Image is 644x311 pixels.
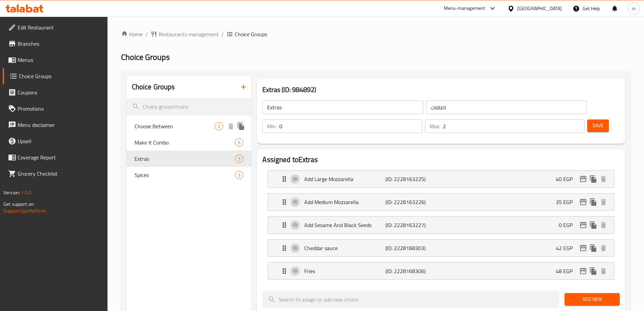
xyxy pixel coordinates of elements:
[226,121,236,131] button: delete
[19,72,102,80] span: Choice Groups
[215,122,223,130] div: Choices
[126,134,252,151] div: Make It Combo6
[517,5,562,12] div: [GEOGRAPHIC_DATA]
[3,200,34,208] span: Get support on:
[588,197,598,207] button: duplicate
[135,138,235,147] span: Make It Combo
[262,191,620,214] li: Expand
[262,237,620,260] li: Expand
[304,175,385,183] p: Add Large Mozzarella
[268,171,614,187] div: Expand
[18,40,102,48] span: Branches
[135,155,235,163] span: Extras
[235,138,243,147] div: Choices
[570,295,614,304] span: Add New
[578,197,588,207] button: edit
[559,221,578,229] p: 0 EGP
[3,133,108,149] a: Upsell
[3,206,46,215] a: Support.OpsPlatform
[235,172,243,178] span: 3
[556,244,578,252] p: 42 EGP
[126,98,252,115] input: search
[587,119,609,132] button: Save
[578,174,588,184] button: edit
[588,220,598,230] button: duplicate
[262,84,620,95] h3: Extras (ID: 984892)
[18,153,102,161] span: Coverage Report
[262,214,620,237] li: Expand
[578,266,588,276] button: edit
[593,121,603,130] span: Save
[3,84,108,101] a: Coupons
[304,221,385,229] p: Add Sesame And Black Seeds
[221,30,224,38] li: /
[3,52,108,68] a: Menus
[18,23,102,31] span: Edit Restaurant
[18,170,102,178] span: Grocery Checklist
[632,5,636,12] span: m
[159,30,219,38] span: Restaurants management
[18,105,102,113] span: Promotions
[3,19,108,36] a: Edit Restaurant
[145,30,148,38] li: /
[262,260,620,283] li: Expand
[385,267,439,275] p: (ID: 2228168306)
[556,267,578,275] p: 48 EGP
[565,293,620,306] button: Add New
[235,139,243,146] span: 6
[268,217,614,234] div: Expand
[385,198,439,206] p: (ID: 2228163226)
[121,30,630,38] nav: breadcrumb
[235,171,243,179] div: Choices
[21,188,31,197] span: 1.0.0
[18,121,102,129] span: Menu disclaimer
[598,197,609,207] button: delete
[235,156,243,162] span: 5
[3,149,108,165] a: Coverage Report
[588,243,598,253] button: duplicate
[126,118,252,134] div: Choose Between2deleteduplicate
[268,263,614,280] div: Expand
[132,82,175,92] h2: Choice Groups
[588,174,598,184] button: duplicate
[578,220,588,230] button: edit
[385,221,439,229] p: (ID: 2228163227)
[3,101,108,117] a: Promotions
[430,122,440,130] p: Max:
[304,244,385,252] p: Cheddar sauce
[18,88,102,96] span: Coupons
[3,36,108,52] a: Branches
[126,167,252,183] div: Spices3
[126,151,252,167] div: Extras5
[3,165,108,182] a: Grocery Checklist
[262,291,559,308] input: search
[268,240,614,257] div: Expand
[262,168,620,191] li: Expand
[235,155,243,163] div: Choices
[215,123,223,130] span: 2
[262,155,620,165] h2: Assigned to Extras
[235,30,267,38] span: Choice Groups
[268,194,614,210] div: Expand
[598,243,609,253] button: delete
[3,188,20,197] span: Version:
[598,174,609,184] button: delete
[150,30,219,38] a: Restaurants management
[588,266,598,276] button: duplicate
[121,30,143,38] a: Home
[18,56,102,64] span: Menus
[578,243,588,253] button: edit
[598,266,609,276] button: delete
[3,68,108,84] a: Choice Groups
[444,4,485,13] div: Menu-management
[556,198,578,206] p: 35 EGP
[121,49,170,65] span: Choice Groups
[598,220,609,230] button: delete
[18,137,102,145] span: Upsell
[3,117,108,133] a: Menu disclaimer
[304,198,385,206] p: Add Medium Mozzarella
[135,122,215,130] span: Choose Between
[267,122,277,130] p: Min:
[556,175,578,183] p: 40 EGP
[135,171,235,179] span: Spices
